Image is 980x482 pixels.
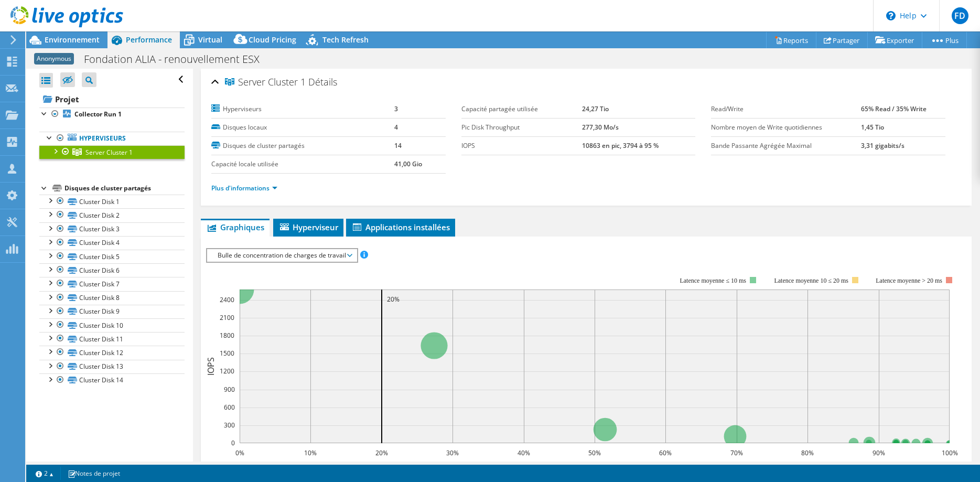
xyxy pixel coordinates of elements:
[126,35,172,45] span: Performance
[304,448,317,457] text: 10%
[39,373,185,387] a: Cluster Disk 14
[867,32,922,48] a: Exporter
[711,104,861,114] label: Read/Write
[74,110,122,119] b: Collector Run 1
[39,222,185,236] a: Cluster Disk 3
[211,184,277,192] a: Plus d'informations
[711,122,861,133] label: Nombre moyen de Write quotidiennes
[278,222,338,232] span: Hyperviseur
[375,448,388,457] text: 20%
[461,141,583,151] label: IOPS
[231,438,235,447] text: 0
[582,123,619,132] b: 277,30 Mo/s
[873,448,885,457] text: 90%
[39,346,185,359] a: Cluster Disk 12
[235,448,244,457] text: 0%
[461,122,583,133] label: Pic Disk Throughput
[220,313,234,322] text: 2100
[225,77,306,88] span: Server Cluster 1
[801,448,814,457] text: 80%
[39,145,185,159] a: Server Cluster 1
[394,123,398,132] b: 4
[394,141,402,150] b: 14
[659,448,672,457] text: 60%
[220,367,234,376] text: 1200
[861,104,927,113] b: 65% Read / 35% Write
[60,467,127,480] a: Notes de projet
[774,277,849,284] text: Latence moyenne 10 ≤ 20 ms
[85,148,133,157] span: Server Cluster 1
[588,448,601,457] text: 50%
[518,448,530,457] text: 40%
[224,385,235,394] text: 900
[322,35,369,45] span: Tech Refresh
[39,91,185,108] a: Projet
[39,208,185,222] a: Cluster Disk 2
[249,35,296,45] span: Cloud Pricing
[39,291,185,305] a: Cluster Disk 8
[39,318,185,332] a: Cluster Disk 10
[39,195,185,208] a: Cluster Disk 1
[39,250,185,263] a: Cluster Disk 5
[224,421,235,430] text: 300
[861,123,884,132] b: 1,45 Tio
[39,132,185,145] a: Hyperviseurs
[39,305,185,318] a: Cluster Disk 9
[582,104,609,113] b: 24,27 Tio
[394,159,422,168] b: 41,00 Gio
[211,104,394,114] label: Hyperviseurs
[578,460,612,472] text: Capacité
[220,295,234,304] text: 2400
[45,35,100,45] span: Environnement
[206,222,264,232] span: Graphiques
[39,332,185,346] a: Cluster Disk 11
[39,277,185,291] a: Cluster Disk 7
[766,32,816,48] a: Reports
[876,277,943,284] text: Latence moyenne > 20 ms
[39,360,185,373] a: Cluster Disk 13
[351,222,450,232] span: Applications installées
[39,263,185,277] a: Cluster Disk 6
[211,159,394,169] label: Capacité locale utilisée
[198,35,222,45] span: Virtual
[39,108,185,121] a: Collector Run 1
[211,141,394,151] label: Disques de cluster partagés
[582,141,659,150] b: 10863 en pic, 3794 à 95 %
[205,357,217,376] text: IOPS
[816,32,868,48] a: Partager
[861,141,904,150] b: 3,31 gigabits/s
[28,467,61,480] a: 2
[224,403,235,412] text: 600
[922,32,967,48] a: Plus
[942,448,958,457] text: 100%
[220,349,234,358] text: 1500
[212,249,351,262] span: Bulle de concentration de charges de travail
[34,53,74,65] span: Anonymous
[387,295,400,304] text: 20%
[461,104,583,114] label: Capacité partagée utilisée
[711,141,861,151] label: Bande Passante Agrégée Maximal
[211,122,394,133] label: Disques locaux
[308,76,337,88] span: Détails
[394,104,398,113] b: 3
[952,7,968,24] span: FD
[220,331,234,340] text: 1800
[446,448,459,457] text: 30%
[79,53,276,65] h1: Fondation ALIA - renouvellement ESX
[64,182,185,195] div: Disques de cluster partagés
[886,11,896,20] svg: \n
[680,277,747,284] text: Latence moyenne ≤ 10 ms
[730,448,743,457] text: 70%
[39,236,185,250] a: Cluster Disk 4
